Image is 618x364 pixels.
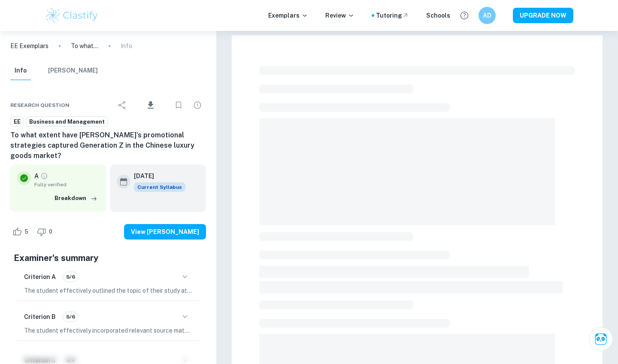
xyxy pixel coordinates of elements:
[121,41,132,51] p: Info
[134,171,179,181] h6: [DATE]
[170,97,187,114] div: Bookmark
[20,227,33,236] span: 5
[10,101,70,109] span: Research question
[63,313,78,321] span: 5/6
[589,327,613,351] button: Ask Clai
[40,172,48,180] a: Grade fully verified
[479,7,496,24] button: AD
[482,11,492,20] h6: AD
[376,11,409,20] a: Tutoring
[52,192,100,205] button: Breakdown
[124,224,206,240] button: View [PERSON_NAME]
[14,252,203,264] h5: Examiner's summary
[10,130,206,161] h6: To what extent have [PERSON_NAME]’s promotional strategies captured Generation Z in the Chinese l...
[44,227,57,236] span: 0
[325,11,354,20] p: Review
[24,312,56,322] h6: Criterion B
[24,286,192,295] p: The student effectively outlined the topic of their study at the beginning of the essay, making i...
[10,61,31,80] button: Info
[63,273,78,281] span: 5/6
[134,182,185,192] span: Current Syllabus
[34,171,39,181] p: A
[45,7,99,24] img: Clastify logo
[189,97,206,114] div: Report issue
[10,225,33,239] div: Like
[34,181,100,188] span: Fully verified
[513,8,573,23] button: UPGRADE NOW
[268,11,308,20] p: Exemplars
[134,182,185,192] div: This exemplar is based on the current syllabus. Feel free to refer to it for inspiration/ideas wh...
[11,118,24,126] span: EE
[35,225,57,239] div: Dislike
[10,116,24,127] a: EE
[24,272,56,282] h6: Criterion A
[10,41,48,51] a: EE Exemplars
[24,326,192,335] p: The student effectively incorporated relevant source material throughout the Extended Essay (EE),...
[133,94,168,116] div: Download
[114,97,131,114] div: Share
[457,8,472,23] button: Help and Feedback
[426,11,450,20] a: Schools
[71,41,98,51] p: To what extent have [PERSON_NAME]’s promotional strategies captured Generation Z in the Chinese l...
[26,118,108,126] span: Business and Management
[26,116,108,127] a: Business and Management
[48,61,98,80] button: [PERSON_NAME]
